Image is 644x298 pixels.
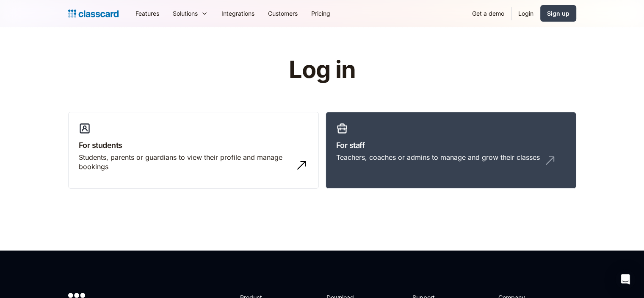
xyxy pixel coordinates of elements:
[79,139,308,151] h3: For students
[79,153,291,172] div: Students, parents or guardians to view their profile and manage bookings
[336,153,540,162] div: Teachers, coaches or admins to manage and grow their classes
[68,8,119,19] a: Logo
[547,9,569,18] div: Sign up
[68,112,319,189] a: For studentsStudents, parents or guardians to view their profile and manage bookings
[465,4,511,23] a: Get a demo
[261,4,304,23] a: Customers
[173,9,198,18] div: Solutions
[129,4,166,23] a: Features
[540,5,576,22] a: Sign up
[326,112,576,189] a: For staffTeachers, coaches or admins to manage and grow their classes
[166,4,215,23] div: Solutions
[215,4,261,23] a: Integrations
[615,269,636,290] div: Open Intercom Messenger
[304,4,337,23] a: Pricing
[511,4,540,23] a: Login
[336,139,566,151] h3: For staff
[188,57,456,83] h1: Log in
